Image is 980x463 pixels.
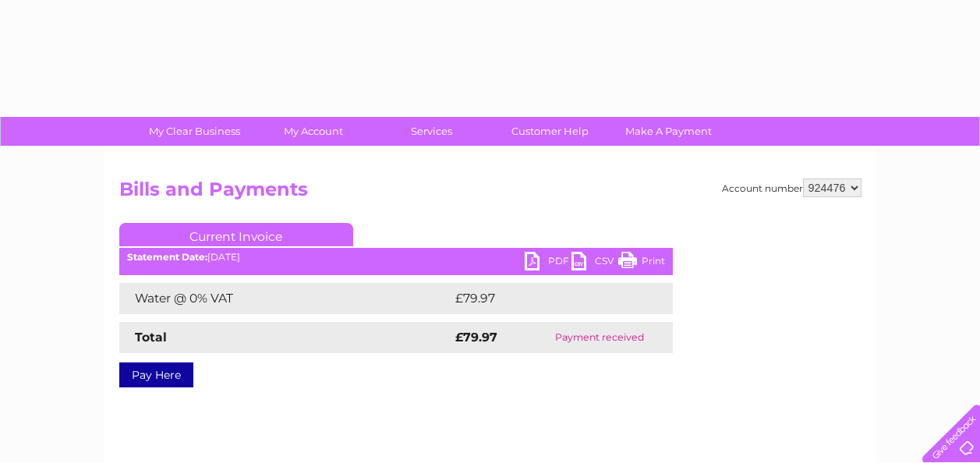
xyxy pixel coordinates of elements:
td: Payment received [526,322,672,353]
a: CSV [571,252,618,274]
strong: £79.97 [455,330,497,345]
a: Customer Help [486,117,614,146]
strong: Total [135,330,167,345]
a: Print [618,252,665,274]
div: Account number [722,178,861,197]
td: £79.97 [451,283,642,314]
td: Water @ 0% VAT [119,283,451,314]
a: Current Invoice [119,223,353,246]
h2: Bills and Payments [119,178,861,208]
a: Services [367,117,496,146]
a: PDF [525,252,571,274]
a: My Account [249,117,377,146]
a: My Clear Business [130,117,259,146]
a: Make A Payment [604,117,733,146]
b: Statement Date: [127,251,207,263]
a: Pay Here [119,362,193,387]
div: [DATE] [119,252,673,263]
